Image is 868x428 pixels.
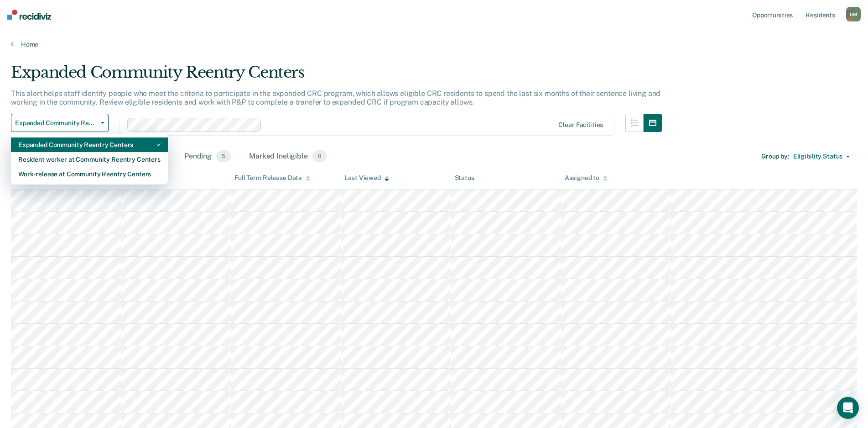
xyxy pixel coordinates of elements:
div: Resident worker at Community Reentry Centers [18,152,161,167]
div: Marked Ineligible0 [247,147,328,167]
div: Group by : [761,153,789,160]
div: Assigned to [565,174,608,182]
img: Recidiviz [7,10,51,20]
a: Home [11,40,857,48]
div: Last Viewed [344,174,389,182]
div: Work-release at Community Reentry Centers [18,167,161,181]
span: 5 [216,150,231,162]
button: DM [846,7,861,21]
div: Pending5 [182,147,233,167]
div: D M [846,7,861,21]
div: Clear facilities [558,121,603,129]
div: Open Intercom Messenger [837,397,859,419]
div: Expanded Community Reentry Centers [18,137,161,152]
p: This alert helps staff identify people who meet the criteria to participate in the expanded CRC p... [11,89,660,106]
span: Expanded Community Reentry Centers [15,119,97,127]
div: Status [455,174,474,182]
div: Full Term Release Date [234,174,310,182]
span: 0 [312,150,327,162]
button: Expanded Community Reentry Centers [11,114,109,132]
div: Eligibility Status [793,153,842,160]
button: Eligibility Status [789,149,854,164]
div: Expanded Community Reentry Centers [11,63,662,89]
